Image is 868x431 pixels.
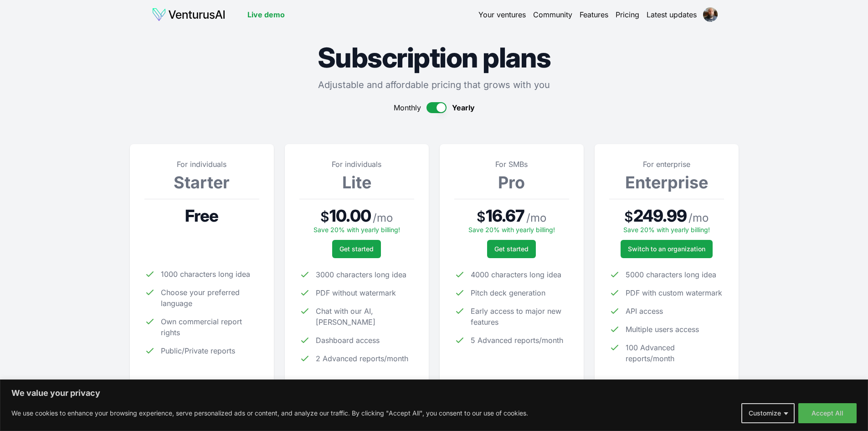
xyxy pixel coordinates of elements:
a: Pricing [616,9,639,20]
span: 5 Advanced reports/month [471,335,563,346]
span: 3000 characters long idea [316,269,406,280]
p: For individuals [299,159,414,170]
span: Public/Private reports [161,345,235,356]
p: We use cookies to enhance your browsing experience, serve personalized ads or content, and analyz... [11,408,528,419]
span: Save 20% with yearly billing! [313,226,400,234]
h3: Lite [299,173,414,192]
span: Get started [339,244,374,254]
span: PDF without watermark [316,287,396,298]
h1: Subscription plans [130,44,739,71]
h3: Starter [144,173,259,192]
p: For individuals [144,159,259,170]
img: logo [152,7,226,22]
span: Choose your preferred language [161,287,259,309]
span: Monthly [394,102,421,113]
span: 10.00 [329,207,371,225]
span: Save 20% with yearly billing! [468,226,555,234]
p: Adjustable and affordable pricing that grows with you [130,78,739,91]
button: Get started [487,240,536,258]
p: For enterprise [609,159,724,170]
button: Accept All [798,403,857,423]
p: For SMBs [454,159,569,170]
span: 1000 characters long idea [161,269,250,280]
span: Chat with our AI, [PERSON_NAME] [316,306,414,327]
span: 2 Advanced reports/month [316,353,408,364]
p: We value your privacy [11,388,857,399]
span: Multiple users access [626,324,699,335]
span: / mo [373,211,393,225]
a: Switch to an organization [621,240,713,258]
span: API access [626,306,663,317]
h3: Enterprise [609,173,724,192]
span: Yearly [452,102,475,113]
span: Dashboard access [316,335,380,346]
span: Get started [494,244,529,254]
span: Own commercial report rights [161,316,259,338]
button: Customize [741,403,795,423]
span: Free [185,207,218,225]
button: Get started [332,240,381,258]
span: Save 20% with yearly billing! [623,226,710,234]
span: $ [477,208,486,225]
span: / mo [526,211,546,225]
a: Your ventures [478,9,526,20]
span: / mo [688,211,709,225]
a: Features [580,9,608,20]
span: 249.99 [633,207,687,225]
a: Community [533,9,572,20]
a: Live demo [247,9,285,20]
span: PDF with custom watermark [626,287,722,298]
span: 100 Advanced reports/month [626,342,724,364]
span: 16.67 [486,207,525,225]
span: 4000 characters long idea [471,269,561,280]
a: Latest updates [647,9,697,20]
span: $ [320,208,329,225]
span: Early access to major new features [471,306,569,327]
h3: Pro [454,173,569,192]
img: ACg8ocLEpKfsNxYvJpsfnZ_t92G-z3x4qD8Y0YeFpQTg4QR386hweG0I=s96-c [703,7,718,22]
span: $ [624,208,633,225]
span: 5000 characters long idea [626,269,716,280]
span: Pitch deck generation [471,287,545,298]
